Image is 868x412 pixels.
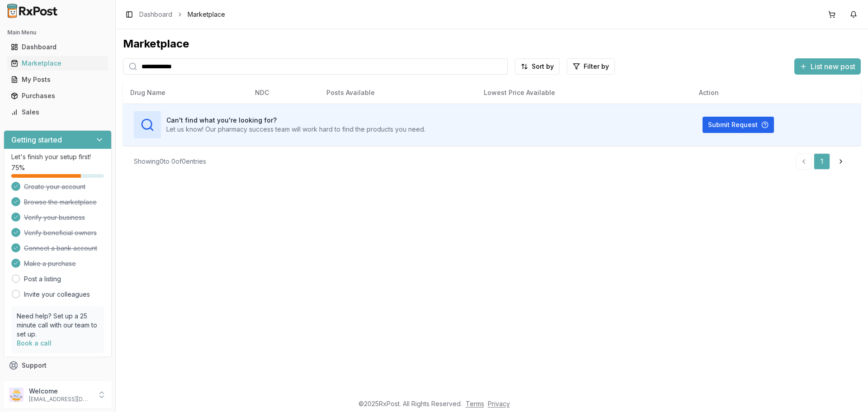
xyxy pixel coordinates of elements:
img: RxPost Logo [4,4,61,18]
h2: Main Menu [7,29,108,36]
a: Purchases [7,88,108,104]
button: Dashboard [4,40,112,54]
span: Connect a bank account [24,244,97,253]
a: Book a call [17,339,52,347]
button: Feedback [4,374,112,390]
nav: breadcrumb [139,10,225,19]
a: Privacy [488,400,510,407]
span: Make a purchase [24,259,76,268]
div: Purchases [11,91,104,100]
span: Verify your business [24,213,85,222]
button: My Posts [4,72,112,87]
p: Let us know! Our pharmacy success team will work hard to find the products you need. [166,125,425,134]
div: Marketplace [11,59,104,68]
iframe: Intercom live chat [837,381,859,403]
a: Dashboard [139,10,172,19]
img: User avatar [9,388,24,402]
nav: pagination [796,153,850,170]
p: [EMAIL_ADDRESS][DOMAIN_NAME] [29,396,92,403]
a: 1 [814,153,830,170]
div: Dashboard [11,43,104,52]
a: Invite your colleagues [24,290,90,299]
button: Submit Request [703,117,774,133]
th: Posts Available [319,82,476,104]
div: Sales [11,108,104,117]
span: Create your account [24,182,85,191]
button: Purchases [4,89,112,103]
th: Drug Name [123,82,248,104]
th: Action [692,82,861,104]
th: Lowest Price Available [476,82,692,104]
button: List new post [794,58,861,75]
button: Marketplace [4,56,112,71]
span: Filter by [584,62,609,71]
div: Showing 0 to 0 of 0 entries [134,157,206,166]
button: Filter by [567,58,615,75]
span: Browse the marketplace [24,198,97,207]
th: NDC [248,82,319,104]
span: List new post [811,61,855,72]
a: List new post [794,63,861,72]
a: Go to next page [832,153,850,170]
p: Welcome [29,387,92,396]
span: Verify beneficial owners [24,228,97,237]
p: Let's finish your setup first! [11,152,104,161]
button: Support [4,357,112,374]
span: Feedback [22,377,52,386]
h3: Can't find what you're looking for? [166,116,425,125]
span: Sort by [532,62,554,71]
p: Need help? Set up a 25 minute call with our team to set up. [17,312,99,339]
button: Sort by [515,58,560,75]
div: My Posts [11,75,104,84]
span: Marketplace [188,10,225,19]
button: Sales [4,105,112,119]
a: Sales [7,104,108,120]
a: Dashboard [7,39,108,55]
a: My Posts [7,71,108,88]
span: 75 % [11,163,25,172]
a: Marketplace [7,55,108,71]
div: Marketplace [123,37,861,51]
a: Terms [466,400,484,407]
h3: Getting started [11,134,62,145]
a: Post a listing [24,275,61,284]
